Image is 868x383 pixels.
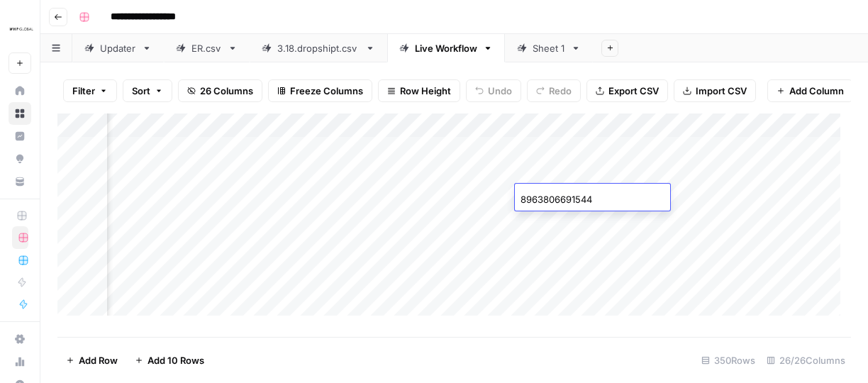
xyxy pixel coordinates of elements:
button: Filter [63,79,117,102]
span: Filter [72,84,95,98]
a: Insights [9,125,31,148]
div: 350 Rows [696,349,761,372]
span: Import CSV [696,84,747,98]
a: Sheet 1 [505,34,593,62]
div: Updater [100,41,136,55]
button: Import CSV [674,79,756,102]
button: Add Row [57,349,126,372]
button: Workspace: WHP Global [9,11,31,47]
div: 26/26 Columns [761,349,851,372]
button: Undo [466,79,521,102]
span: Add Row [79,353,118,367]
a: Opportunities [9,148,31,170]
a: Home [9,79,31,102]
button: Export CSV [586,79,668,102]
button: Add Column [767,79,853,102]
button: Row Height [378,79,460,102]
span: Redo [549,84,572,98]
span: Sort [132,84,150,98]
button: Sort [123,79,172,102]
a: Your Data [9,170,31,193]
a: ER.csv [164,34,250,62]
button: Redo [527,79,581,102]
div: 3.18.dropshipt.csv [277,41,360,55]
button: Freeze Columns [268,79,372,102]
span: Row Height [400,84,451,98]
span: Add 10 Rows [148,353,204,367]
span: Freeze Columns [290,84,363,98]
img: WHP Global Logo [9,16,34,42]
div: Live Workflow [415,41,477,55]
span: Add Column [789,84,844,98]
span: Undo [488,84,512,98]
button: Add 10 Rows [126,349,213,372]
a: Updater [72,34,164,62]
button: 26 Columns [178,79,262,102]
div: Sheet 1 [533,41,565,55]
a: Live Workflow [387,34,505,62]
span: Export CSV [608,84,659,98]
a: Settings [9,328,31,350]
a: Browse [9,102,31,125]
a: 3.18.dropshipt.csv [250,34,387,62]
div: ER.csv [191,41,222,55]
span: 26 Columns [200,84,253,98]
a: Usage [9,350,31,373]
